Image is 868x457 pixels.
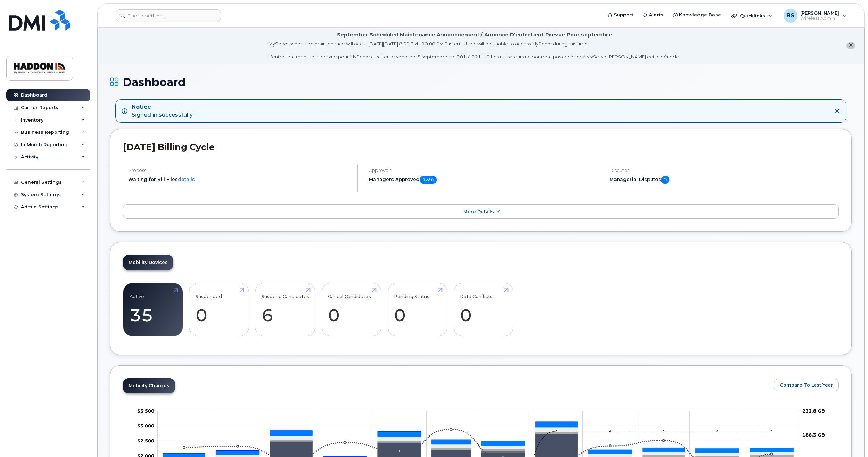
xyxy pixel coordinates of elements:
strong: Notice [132,103,193,111]
h2: [DATE] Billing Cycle [123,142,839,152]
div: MyServe scheduled maintenance will occur [DATE][DATE] 8:00 PM - 10:00 PM Eastern. Users will be u... [268,41,680,60]
h4: Disputes [610,168,839,173]
h4: Process [128,168,351,173]
li: Waiting for Bill Files [128,176,351,183]
a: details [178,176,195,182]
button: close notification [846,42,855,49]
a: Data Conflicts 0 [460,287,507,333]
tspan: 186.3 GB [802,432,825,438]
a: Suspended 0 [196,287,242,333]
tspan: $3,500 [137,408,154,414]
span: 0 [661,176,669,184]
a: Pending Status 0 [394,287,441,333]
span: More Details [463,209,494,214]
g: $0 [137,438,154,443]
tspan: 232.8 GB [802,408,825,414]
span: Compare To Last Year [780,382,833,388]
tspan: $3,000 [137,423,154,429]
a: Suspend Candidates 6 [262,287,309,333]
span: 0 of 0 [420,176,437,184]
a: Mobility Devices [123,255,173,270]
a: Active 35 [130,287,176,333]
h1: Dashboard [110,76,852,88]
tspan: $2,500 [137,438,154,443]
button: Compare To Last Year [774,379,839,391]
g: $0 [137,408,154,414]
a: Mobility Charges [123,378,175,393]
a: Cancel Candidates 0 [328,287,375,333]
h5: Managerial Disputes [610,176,839,184]
h4: Approvals [369,168,592,173]
div: September Scheduled Maintenance Announcement / Annonce D'entretient Prévue Pour septembre [337,31,612,39]
h5: Managers Approved [369,176,592,184]
g: $0 [137,423,154,429]
div: Signed in successfully. [132,103,193,119]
